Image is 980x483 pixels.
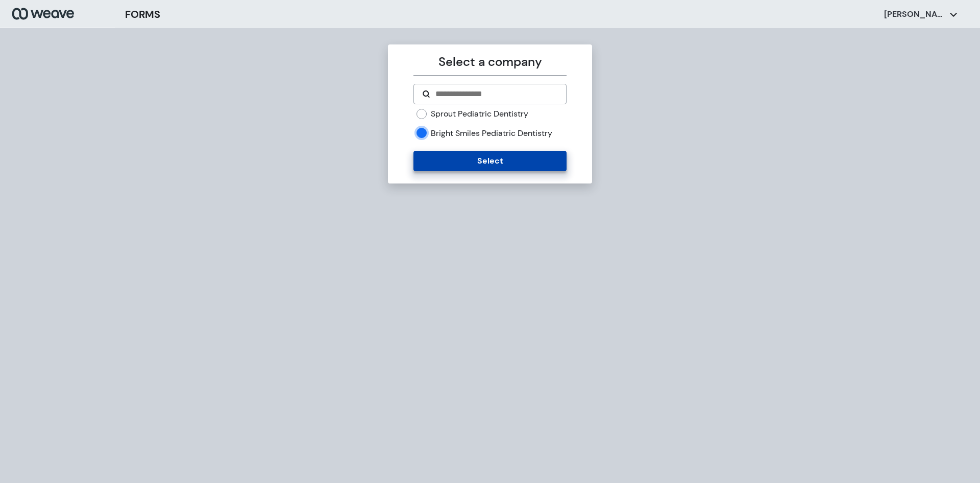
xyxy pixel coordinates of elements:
input: Search [434,88,557,100]
h3: FORMS [125,7,160,22]
p: [PERSON_NAME] [884,9,945,20]
label: Sprout Pediatric Dentistry [431,108,528,120]
button: Select [413,151,566,171]
label: Bright Smiles Pediatric Dentistry [431,128,552,139]
p: Select a company [413,53,566,71]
